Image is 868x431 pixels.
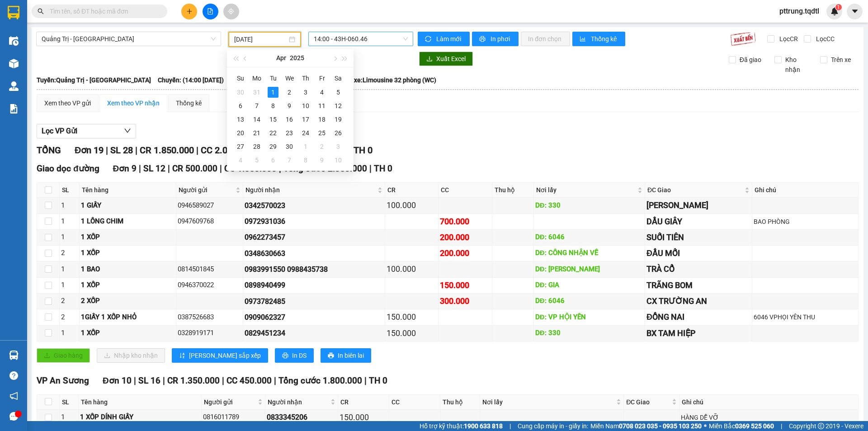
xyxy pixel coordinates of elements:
[282,352,288,360] span: printer
[752,183,859,198] th: Ghi chú
[281,140,297,153] td: 2025-04-30
[418,32,470,46] button: syncLàm mới
[251,100,262,111] div: 7
[300,87,311,98] div: 3
[61,312,78,323] div: 2
[646,295,750,308] div: CX TRƯỜNG AN
[232,140,249,153] td: 2025-04-27
[61,264,78,275] div: 1
[268,87,278,98] div: 1
[8,6,19,19] img: logo-vxr
[754,217,857,227] div: BAO PHÒNG
[249,71,265,85] th: Mo
[425,36,433,43] span: sync
[9,392,18,400] span: notification
[143,163,165,174] span: SL 12
[251,114,262,125] div: 14
[232,85,249,99] td: 2025-03-30
[281,85,297,99] td: 2025-04-02
[330,85,346,99] td: 2025-04-05
[61,248,78,259] div: 2
[818,423,824,429] span: copyright
[314,153,330,167] td: 2025-05-09
[440,295,490,308] div: 300.000
[316,155,327,166] div: 9
[314,71,330,85] th: Fr
[235,114,246,125] div: 13
[9,36,19,46] img: warehouse-icon
[482,397,615,407] span: Nơi lấy
[535,232,643,243] div: DĐ: 6046
[847,4,863,19] button: caret-down
[646,279,750,292] div: TRÃNG BOM
[9,104,19,114] img: solution-icon
[37,348,90,363] button: uploadGiao hàng
[37,375,89,386] span: VP An Sương
[249,113,265,126] td: 2025-04-14
[314,99,330,113] td: 2025-04-11
[245,264,383,275] div: 0983991550 0988435738
[535,296,643,307] div: DĐ: 6046
[316,128,327,138] div: 25
[436,34,462,44] span: Làm mới
[781,421,782,431] span: |
[330,71,346,85] th: Sa
[178,328,241,339] div: 0328919171
[97,348,165,363] button: downloadNhập kho nhận
[232,126,249,140] td: 2025-04-20
[245,296,383,307] div: 0973782485
[440,247,490,260] div: 200.000
[754,312,857,322] div: 6046 VPHỌI YÊN THU
[224,163,277,174] span: CC 1.550.000
[284,100,295,111] div: 9
[281,113,297,126] td: 2025-04-16
[709,421,774,431] span: Miền Bắc
[268,397,328,407] span: Người nhận
[297,113,314,126] td: 2025-04-17
[340,411,387,424] div: 150.000
[235,141,246,152] div: 27
[440,231,490,244] div: 200.000
[704,424,707,428] span: ⚪️
[172,163,217,174] span: CR 500.000
[103,375,132,386] span: Đơn 10
[297,71,314,85] th: Th
[364,375,367,386] span: |
[300,114,311,125] div: 17
[44,98,91,108] div: Xem theo VP gửi
[440,395,480,410] th: Thu hộ
[203,4,218,19] button: file-add
[181,4,197,19] button: plus
[251,87,262,98] div: 31
[106,145,108,156] span: |
[827,55,854,65] span: Trên xe
[436,54,466,64] span: Xuất Excel
[369,375,387,386] span: TH 0
[297,99,314,113] td: 2025-04-10
[646,327,750,340] div: BX TAM HIỆP
[369,163,372,174] span: |
[276,49,286,67] button: Apr
[245,232,383,243] div: 0962273457
[590,421,702,431] span: Miền Nam
[42,125,77,137] span: Lọc VP Gửi
[830,7,839,15] img: icon-new-feature
[268,114,278,125] div: 15
[251,128,262,138] div: 21
[321,348,371,363] button: printerIn biên lai
[134,375,136,386] span: |
[245,327,383,339] div: 0829451234
[314,32,408,46] span: 14:00 - 43H-060.46
[60,395,79,410] th: SL
[619,422,702,430] strong: 0708 023 035 - 0935 103 250
[37,76,151,84] b: Tuyến: Quảng Trị - [GEOGRAPHIC_DATA]
[281,71,297,85] th: We
[281,126,297,140] td: 2025-04-23
[81,264,175,275] div: 1 BAO
[281,99,297,113] td: 2025-04-09
[385,183,439,198] th: CR
[232,71,249,85] th: Su
[245,185,376,195] span: Người nhận
[61,328,78,339] div: 1
[314,126,330,140] td: 2025-04-25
